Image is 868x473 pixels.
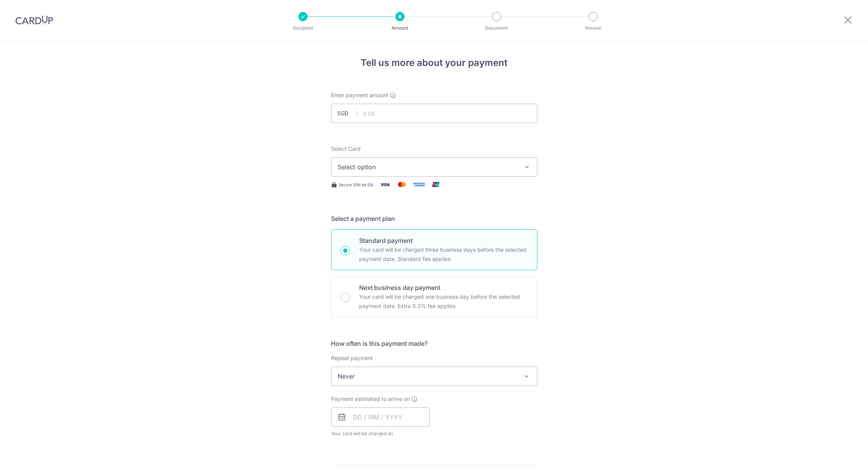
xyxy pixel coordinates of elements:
span: Payment estimated to arrive on [331,395,410,403]
img: American Express [411,180,426,189]
img: Visa [377,180,393,189]
span: Secure 256-bit SSL [339,182,374,188]
h5: How often is this payment made? [331,339,537,348]
label: Repeat payment [331,354,373,362]
p: Your card will be charged three business days before the selected payment date. Standard fee appl... [359,245,528,264]
span: SGD [337,109,357,117]
input: DD / MM / YYYY [331,407,430,427]
p: Amount [371,24,428,32]
span: Enter payment amount [331,91,388,99]
span: translation missing: en.payables.payment_networks.credit_card.summary.labels.select_card [331,145,361,152]
p: Document [468,24,525,32]
span: Select option [338,162,517,172]
p: Standard payment [359,236,528,245]
p: Your card will be charged one business day before the selected payment date. Extra 0.3% fee applies. [359,292,528,311]
p: Review [565,24,622,32]
p: Recipient [274,24,331,32]
p: Next business day payment [359,283,528,292]
span: Your card will be charged on [331,430,430,438]
span: Never [331,367,537,385]
img: CardUp [15,15,53,25]
img: Mastercard [394,180,410,189]
button: Select option [331,157,537,177]
img: Union Pay [428,180,443,189]
h4: Tell us more about your payment [331,56,537,70]
span: Never [331,367,537,386]
input: 0.00 [331,104,537,123]
h5: Select a payment plan [331,214,537,223]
